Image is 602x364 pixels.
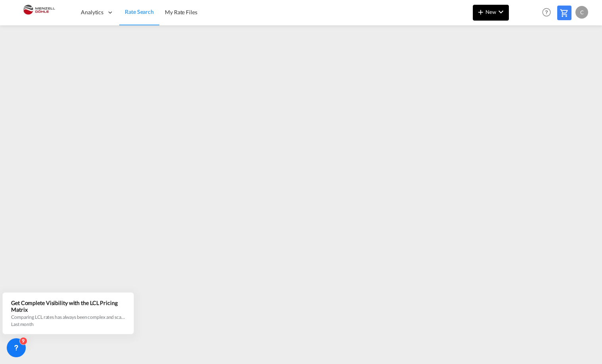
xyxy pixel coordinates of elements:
[165,9,197,15] span: My Rate Files
[12,4,65,21] img: 5c2b1670644e11efba44c1e626d722bd.JPG
[125,8,154,15] span: Rate Search
[540,6,553,19] span: Help
[476,9,506,15] span: New
[473,5,509,21] button: icon-plus 400-fgNewicon-chevron-down
[575,6,588,19] div: C
[540,6,557,20] div: Help
[476,7,485,17] md-icon: icon-plus 400-fg
[81,8,103,16] span: Analytics
[496,7,506,17] md-icon: icon-chevron-down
